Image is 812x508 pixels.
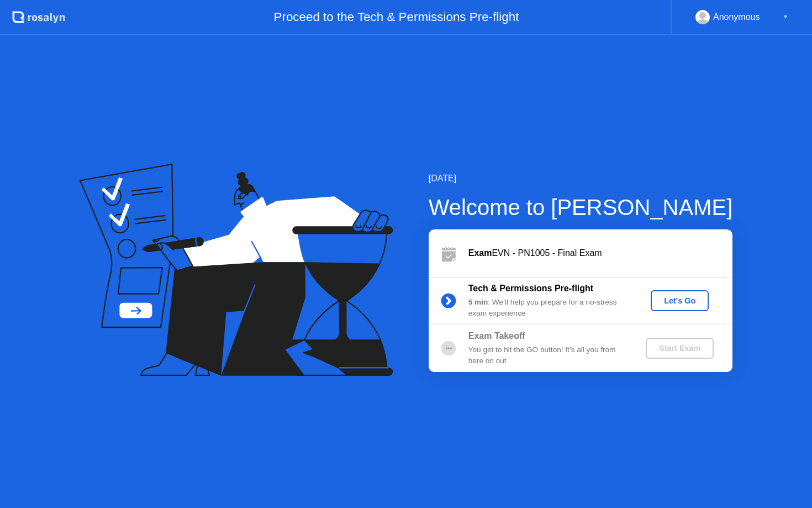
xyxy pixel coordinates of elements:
[429,191,733,224] div: Welcome to [PERSON_NAME]
[646,338,714,359] button: Start Exam
[655,296,704,305] div: Let's Go
[713,10,760,24] div: Anonymous
[468,331,525,341] b: Exam Takeoff
[468,344,628,367] div: You get to hit the GO button! It’s all you from here on out
[651,290,709,311] button: Let's Go
[783,10,788,24] div: ▼
[429,172,733,185] div: [DATE]
[468,248,492,258] b: Exam
[468,284,593,293] b: Tech & Permissions Pre-flight
[468,298,488,306] b: 5 min
[650,344,709,353] div: Start Exam
[468,247,732,260] div: EVN - PN1005 - Final Exam
[468,297,628,320] div: : We’ll help you prepare for a no-stress exam experience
